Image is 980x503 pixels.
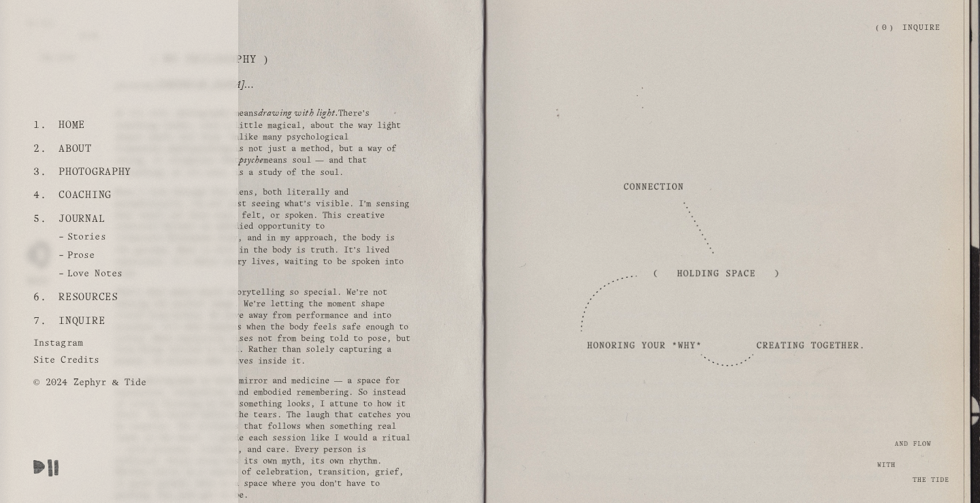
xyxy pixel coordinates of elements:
a: Instagram [33,333,88,350]
a: Love Notes [33,269,128,286]
a: Site Credits [33,350,105,372]
a: Photography [54,161,137,184]
a: About [54,137,97,161]
a: Resources [54,286,123,309]
a: Home [54,114,91,137]
a: Journal [54,208,110,231]
span: ( [876,25,879,31]
a: Inquire [902,16,941,40]
a: Inquire [54,310,110,333]
p: I see photography as both mirror and medicine — a space for expression, integration, and embodied... [115,376,410,502]
a: Coaching [54,184,117,207]
a: Prose [33,250,100,267]
h2: ( My Philosophy ) [153,53,373,67]
p: That’s what makes depth storytelling so special. We’re not chasing the perfect image. We’re letti... [115,287,410,368]
em: you as my [MEDICAL_DATA]… [115,78,255,95]
a: Stories [33,232,111,249]
p: At its root, photography means There’s something tender, even a little magical, about the way lig... [115,108,410,179]
a: 0 items in cart [876,23,892,33]
a: © 2024 Zephyr & Tide [33,372,152,389]
p: When I look through this lens, both literally and metaphorically, I’m not just seeing what’s visi... [115,187,410,279]
span: 0 [882,25,887,31]
em: drawing with light. [258,106,338,123]
span: ) [890,25,893,31]
em: psyche [239,153,263,169]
